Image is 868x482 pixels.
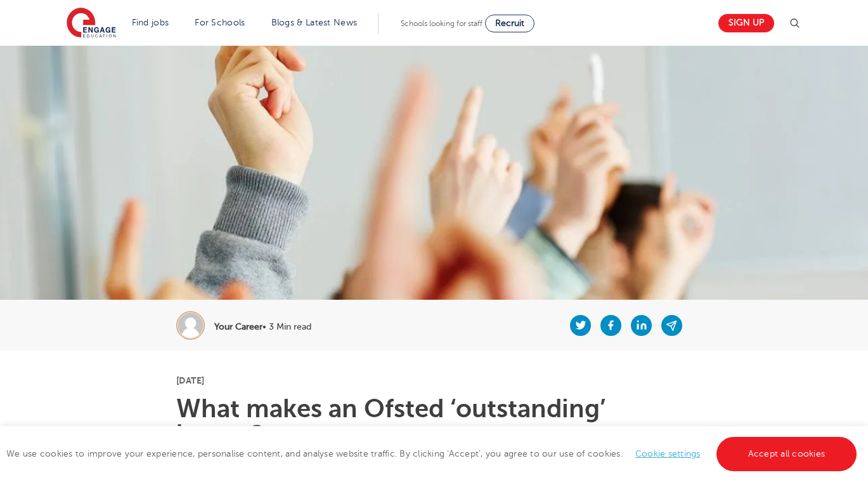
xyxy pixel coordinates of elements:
span: Recruit [495,18,524,28]
h1: What makes an Ofsted ‘outstanding’ lesson? [176,396,692,447]
a: Find jobs [132,18,169,27]
img: Engage Education [67,8,116,39]
a: Accept all cookies [716,437,857,471]
a: Blogs & Latest News [271,18,358,27]
p: • 3 Min read [214,323,311,331]
a: Cookie settings [635,449,701,459]
span: Schools looking for staff [401,19,483,28]
a: Sign up [718,14,774,32]
b: Your Career [214,322,262,331]
a: For Schools [195,18,245,27]
a: Recruit [485,15,534,32]
p: [DATE] [176,376,692,385]
span: We use cookies to improve your experience, personalise content, and analyse website traffic. By c... [6,449,860,459]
